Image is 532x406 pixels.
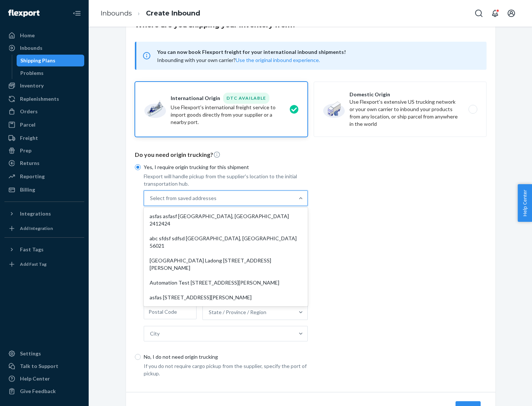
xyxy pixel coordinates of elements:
input: Postal Code [144,304,197,319]
a: Prep [4,145,84,156]
span: You can now book Flexport freight for your international inbound shipments! [157,48,478,56]
div: Parcel [20,121,35,128]
div: asfas [STREET_ADDRESS][PERSON_NAME] [145,290,306,305]
div: Fast Tags [20,246,44,253]
p: Do you need origin trucking? [135,151,487,159]
button: Open account menu [504,6,519,21]
a: Settings [4,348,84,359]
button: Close Navigation [69,6,84,21]
div: Freight [20,134,38,142]
div: Inventory [20,82,44,89]
div: Orders [20,108,38,115]
button: Fast Tags [4,244,84,255]
a: Inventory [4,80,84,92]
ol: breadcrumbs [95,3,206,24]
a: Help Center [4,373,84,385]
div: State / Province / Region [209,309,266,316]
a: Returns [4,157,84,169]
a: Shipping Plans [17,55,85,66]
p: If you do not require cargo pickup from the supplier, specify the port of pickup. [144,362,308,377]
button: Integrations [4,208,84,220]
button: Open notifications [488,6,502,21]
div: Add Integration [20,225,53,231]
div: Select from saved addresses [150,195,216,202]
a: Problems [17,67,85,79]
div: City [150,330,160,337]
span: Inbounding with your own carrier? [157,57,320,63]
a: Billing [4,184,84,196]
div: Give Feedback [20,388,56,395]
a: Reporting [4,171,84,182]
p: No, I do not need origin trucking [144,353,308,361]
div: asfas asfasf [GEOGRAPHIC_DATA], [GEOGRAPHIC_DATA] 2412424 [145,209,306,231]
div: Returns [20,159,40,167]
div: Replenishments [20,95,59,103]
a: Add Integration [4,223,84,234]
p: Yes, I require origin trucking for this shipment [144,164,308,171]
input: No, I do not need origin trucking [135,354,141,360]
button: Use the original inbound experience. [236,56,320,64]
div: Prep [20,147,31,154]
div: Automation Test [STREET_ADDRESS][PERSON_NAME] [145,275,306,290]
a: Home [4,30,84,41]
div: Reporting [20,173,45,180]
a: Inbounds [100,9,132,17]
input: Yes, I require origin trucking for this shipment [135,164,141,170]
div: Billing [20,186,35,193]
a: Parcel [4,119,84,131]
div: Help Center [20,375,50,382]
button: Help Center [518,184,532,222]
a: Create Inbound [146,9,200,17]
div: Problems [20,69,44,77]
a: Add Fast Tag [4,258,84,270]
a: Orders [4,106,84,117]
p: Flexport will handle pickup from the supplier's location to the initial transportation hub. [144,173,308,187]
a: Talk to Support [4,360,84,372]
div: Add Fast Tag [20,261,47,267]
a: Inbounds [4,42,84,54]
div: Shipping Plans [20,57,55,64]
button: Give Feedback [4,385,84,397]
div: [GEOGRAPHIC_DATA] Ladong [STREET_ADDRESS][PERSON_NAME] [145,253,306,275]
div: abc sfdsf sdfsd [GEOGRAPHIC_DATA], [GEOGRAPHIC_DATA] 56021 [145,231,306,253]
div: Integrations [20,210,51,217]
div: Settings [20,350,41,357]
button: Open Search Box [471,6,486,21]
div: Talk to Support [20,362,58,370]
a: Replenishments [4,93,84,105]
img: Flexport logo [8,10,40,17]
div: Home [20,32,35,39]
a: Freight [4,132,84,144]
div: Inbounds [20,44,42,52]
